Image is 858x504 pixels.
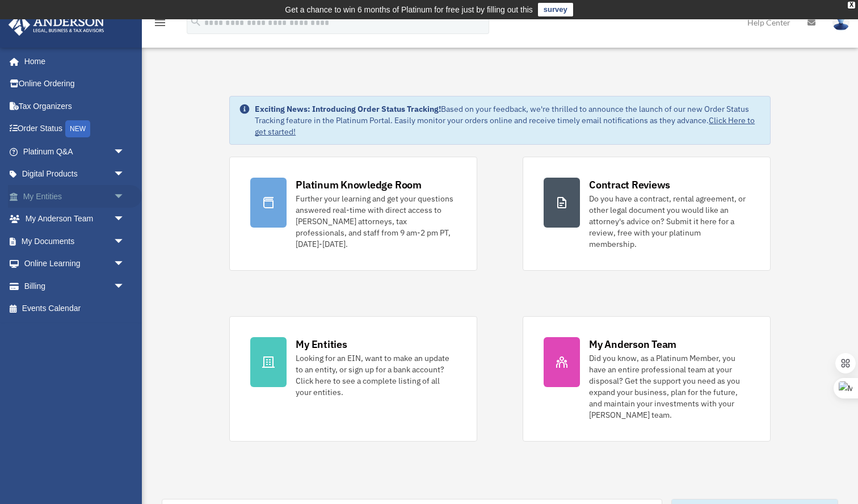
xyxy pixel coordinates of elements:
[523,316,771,442] a: My Anderson Team Did you know, as a Platinum Member, you have an entire professional team at your...
[113,185,136,208] span: arrow_drop_down
[113,275,136,298] span: arrow_drop_down
[296,178,422,192] div: Platinum Knowledge Room
[255,104,441,114] strong: Exciting News: Introducing Order Status Tracking!
[589,193,750,250] div: Do you have a contract, rental agreement, or other legal document you would like an attorney's ad...
[113,253,136,276] span: arrow_drop_down
[8,253,142,275] a: Online Learningarrow_drop_down
[589,337,676,351] div: My Anderson Team
[296,337,347,351] div: My Entities
[8,163,142,186] a: Digital Productsarrow_drop_down
[589,352,750,421] div: Did you know, as a Platinum Member, you have an entire professional team at your disposal? Get th...
[8,275,142,297] a: Billingarrow_drop_down
[538,3,573,16] a: survey
[5,14,108,36] img: Anderson Advisors Platinum Portal
[589,178,670,192] div: Contract Reviews
[113,163,136,186] span: arrow_drop_down
[523,157,771,271] a: Contract Reviews Do you have a contract, rental agreement, or other legal document you would like...
[153,16,167,30] i: menu
[8,185,142,208] a: My Entitiesarrow_drop_down
[8,73,142,95] a: Online Ordering
[832,14,849,31] img: User Pic
[65,120,90,137] div: NEW
[8,230,142,253] a: My Documentsarrow_drop_down
[8,95,142,117] a: Tax Organizers
[229,316,477,442] a: My Entities Looking for an EIN, want to make an update to an entity, or sign up for a bank accoun...
[113,140,136,163] span: arrow_drop_down
[153,20,167,30] a: menu
[8,50,136,73] a: Home
[8,297,142,320] a: Events Calendar
[190,15,202,28] i: search
[8,117,142,141] a: Order StatusNEW
[113,230,136,253] span: arrow_drop_down
[255,103,761,137] div: Based on your feedback, we're thrilled to announce the launch of our new Order Status Tracking fe...
[113,208,136,231] span: arrow_drop_down
[8,140,142,163] a: Platinum Q&Aarrow_drop_down
[848,2,855,9] div: close
[8,208,142,230] a: My Anderson Teamarrow_drop_down
[255,115,755,137] a: Click Here to get started!
[296,352,456,398] div: Looking for an EIN, want to make an update to an entity, or sign up for a bank account? Click her...
[296,193,456,250] div: Further your learning and get your questions answered real-time with direct access to [PERSON_NAM...
[229,157,477,271] a: Platinum Knowledge Room Further your learning and get your questions answered real-time with dire...
[285,3,533,16] div: Get a chance to win 6 months of Platinum for free just by filling out this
